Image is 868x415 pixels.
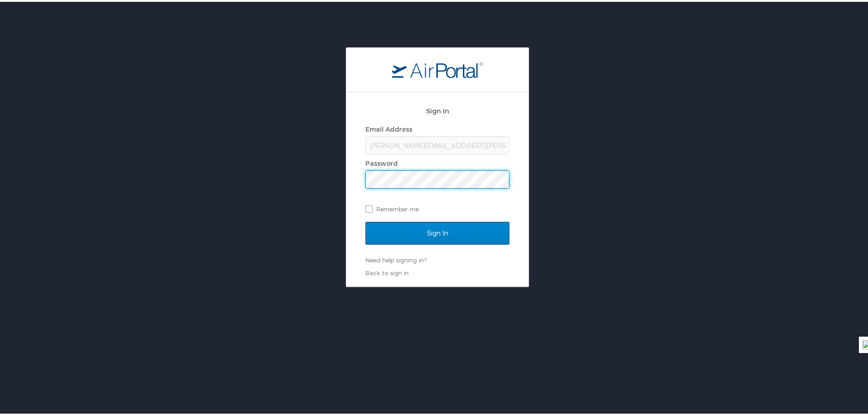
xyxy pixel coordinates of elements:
[365,158,398,165] label: Password
[392,60,483,76] img: logo
[365,104,509,114] h2: Sign In
[365,200,509,214] label: Remember me
[365,267,409,275] a: Back to sign in
[365,123,412,131] label: Email Address
[365,220,509,243] input: Sign In
[365,255,426,262] a: Need help signing in?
